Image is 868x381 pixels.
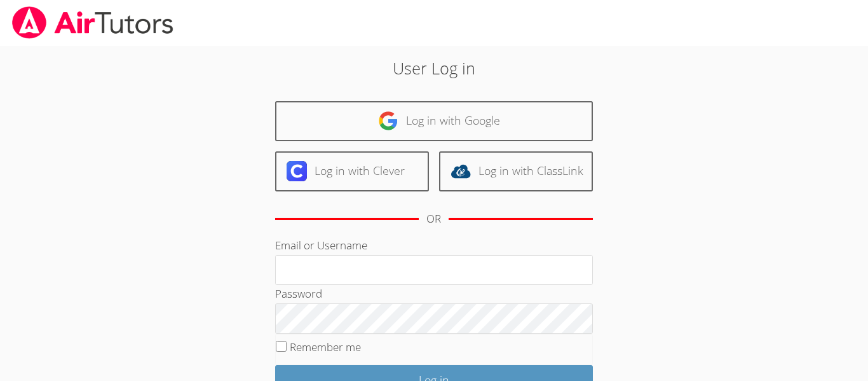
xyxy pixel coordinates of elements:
label: Email or Username [275,238,367,253]
img: airtutors_banner-c4298cdbf04f3fff15de1276eac7730deb9818008684d7c2e4769d2f7ddbe033.png [11,6,175,39]
label: Remember me [290,340,361,354]
a: Log in with Clever [275,151,429,191]
div: OR [426,210,441,228]
h2: User Log in [200,56,668,80]
a: Log in with ClassLink [439,151,593,191]
a: Log in with Google [275,101,593,141]
img: google-logo-50288ca7cdecda66e5e0955fdab243c47b7ad437acaf1139b6f446037453330a.svg [378,111,398,131]
label: Password [275,286,322,301]
img: classlink-logo-d6bb404cc1216ec64c9a2012d9dc4662098be43eaf13dc465df04b49fa7ab582.svg [451,161,471,181]
img: clever-logo-6eab21bc6e7a338710f1a6ff85c0baf02591cd810cc4098c63d3a4b26e2feb20.svg [287,161,307,181]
